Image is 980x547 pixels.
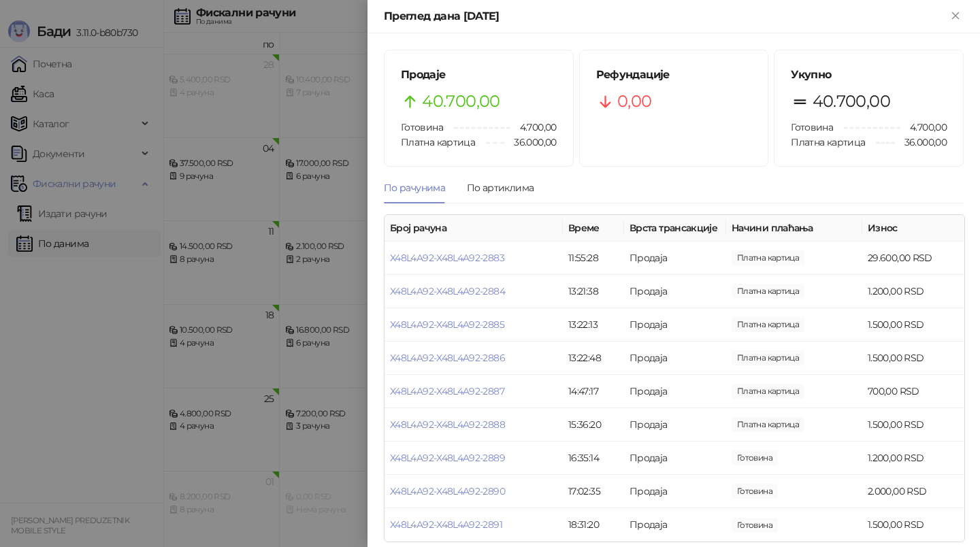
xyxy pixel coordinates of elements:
[401,136,475,148] span: Платна картица
[624,308,726,342] td: Продаја
[624,215,726,242] th: Врста трансакције
[947,8,964,24] button: Close
[596,67,752,83] h5: Рефундације
[390,485,505,497] a: X48L4A92-X48L4A92-2890
[732,317,804,332] span: 1.500,00
[563,242,624,275] td: 11:55:28
[732,518,778,533] span: 1.500,00
[624,242,726,275] td: Продаја
[563,508,624,542] td: 18:31:20
[862,475,964,508] td: 2.000,00 RSD
[624,342,726,375] td: Продаја
[624,375,726,408] td: Продаја
[862,275,964,308] td: 1.200,00 RSD
[732,250,804,265] span: 29.600,00
[563,342,624,375] td: 13:22:48
[563,308,624,342] td: 13:22:13
[617,88,651,114] span: 0,00
[732,450,778,465] span: 1.200,00
[791,136,865,148] span: Платна картица
[504,135,556,150] span: 36.000,00
[390,452,505,464] a: X48L4A92-X48L4A92-2889
[726,215,862,242] th: Начини плаћања
[862,342,964,375] td: 1.500,00 RSD
[732,417,804,432] span: 1.500,00
[390,318,504,331] a: X48L4A92-X48L4A92-2885
[862,508,964,542] td: 1.500,00 RSD
[624,475,726,508] td: Продаја
[390,252,504,264] a: X48L4A92-X48L4A92-2883
[390,518,502,531] a: X48L4A92-X48L4A92-2891
[862,215,964,242] th: Износ
[791,67,947,83] h5: Укупно
[563,375,624,408] td: 14:47:17
[895,135,947,150] span: 36.000,00
[563,442,624,475] td: 16:35:14
[384,180,445,195] div: По рачунима
[390,285,505,297] a: X48L4A92-X48L4A92-2884
[862,308,964,342] td: 1.500,00 RSD
[563,215,624,242] th: Време
[732,350,804,365] span: 1.500,00
[467,180,534,195] div: По артиклима
[624,442,726,475] td: Продаја
[510,120,557,135] span: 4.700,00
[563,408,624,442] td: 15:36:20
[422,88,500,114] span: 40.700,00
[732,284,804,299] span: 1.200,00
[862,442,964,475] td: 1.200,00 RSD
[791,121,833,133] span: Готовина
[624,508,726,542] td: Продаја
[563,275,624,308] td: 13:21:38
[384,8,947,24] div: Преглед дана [DATE]
[900,120,947,135] span: 4.700,00
[624,408,726,442] td: Продаја
[563,475,624,508] td: 17:02:35
[862,408,964,442] td: 1.500,00 RSD
[732,384,804,399] span: 700,00
[390,385,504,397] a: X48L4A92-X48L4A92-2887
[401,67,557,83] h5: Продаје
[385,215,563,242] th: Број рачуна
[624,275,726,308] td: Продаја
[401,121,443,133] span: Готовина
[862,242,964,275] td: 29.600,00 RSD
[862,375,964,408] td: 700,00 RSD
[813,88,890,114] span: 40.700,00
[390,418,505,431] a: X48L4A92-X48L4A92-2888
[390,352,505,364] a: X48L4A92-X48L4A92-2886
[732,484,778,499] span: 2.000,00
